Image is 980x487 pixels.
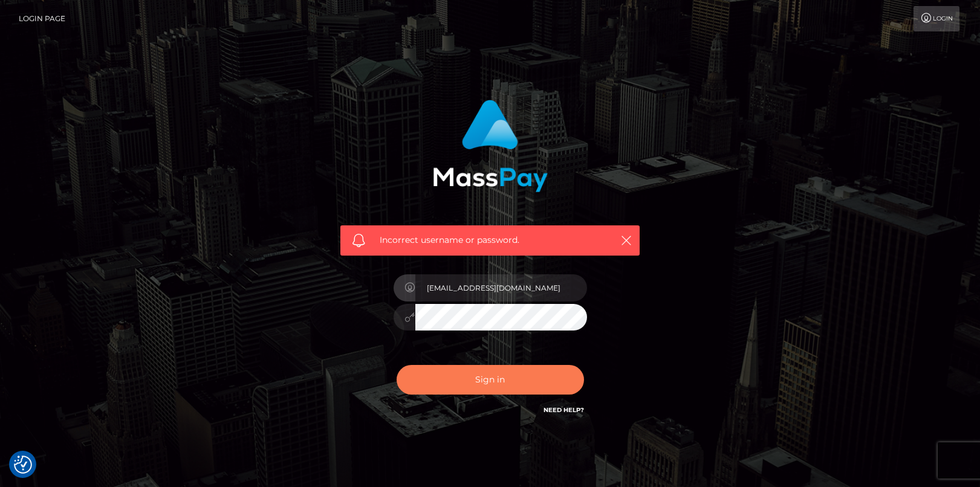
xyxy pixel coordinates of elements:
button: Consent Preferences [14,456,32,474]
input: Username... [415,274,587,302]
a: Login [913,6,959,31]
a: Need Help? [544,406,584,414]
a: Login Page [19,6,65,31]
img: Revisit consent button [14,456,32,474]
span: Incorrect username or password. [380,234,600,247]
img: MassPay Login [433,100,548,192]
button: Sign in [397,365,584,395]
